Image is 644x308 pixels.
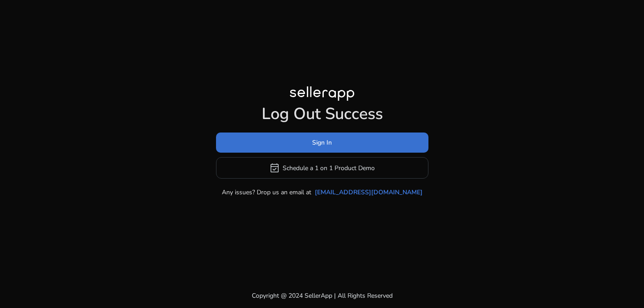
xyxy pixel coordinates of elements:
[269,163,280,173] span: event_available
[216,157,428,179] button: event_availableSchedule a 1 on 1 Product Demo
[315,188,423,197] a: [EMAIL_ADDRESS][DOMAIN_NAME]
[216,104,428,124] h1: Log Out Success
[222,188,311,197] p: Any issues? Drop us an email at
[216,133,428,153] button: Sign In
[312,138,332,147] span: Sign In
